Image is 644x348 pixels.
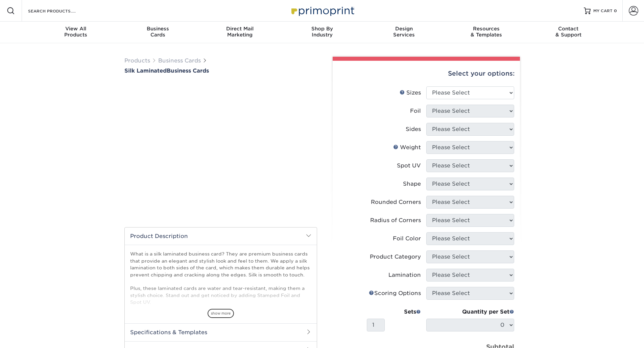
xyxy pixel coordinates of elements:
[527,22,610,43] a: Contact& Support
[593,8,613,14] span: MY CART
[338,61,515,86] div: Select your options:
[246,203,263,220] img: Business Cards 06
[370,253,421,261] div: Product Category
[117,22,199,43] a: BusinessCards
[208,309,234,318] span: show more
[281,26,363,38] div: Industry
[269,203,286,220] img: Business Cards 07
[124,68,167,74] span: Silk Laminated
[614,8,617,13] span: 0
[117,26,199,32] span: Business
[35,22,117,43] a: View AllProducts
[156,203,172,220] img: Business Cards 02
[445,22,527,43] a: Resources& Templates
[403,180,421,188] div: Shape
[124,57,150,64] a: Products
[178,203,195,220] img: Business Cards 03
[363,22,445,43] a: DesignServices
[393,143,421,152] div: Weight
[369,289,421,297] div: Scoring Options
[125,323,317,341] h2: Specifications & Templates
[281,22,363,43] a: Shop ByIndustry
[223,203,240,220] img: Business Cards 05
[410,107,421,115] div: Foil
[201,203,218,220] img: Business Cards 04
[133,203,150,220] img: Business Cards 01
[445,26,527,32] span: Resources
[406,125,421,133] div: Sides
[158,57,201,64] a: Business Cards
[397,162,421,170] div: Spot UV
[367,308,421,316] div: Sets
[426,308,514,316] div: Quantity per Set
[400,89,421,97] div: Sizes
[199,22,281,43] a: Direct MailMarketing
[281,26,363,32] span: Shop By
[117,26,199,38] div: Cards
[124,68,317,74] h1: Business Cards
[125,227,317,245] h2: Product Description
[27,7,93,15] input: SEARCH PRODUCTS.....
[288,3,356,18] img: Primoprint
[370,216,421,224] div: Radius of Corners
[445,26,527,38] div: & Templates
[35,26,117,32] span: View All
[393,235,421,243] div: Foil Color
[388,271,421,279] div: Lamination
[35,26,117,38] div: Products
[527,26,610,32] span: Contact
[291,203,308,220] img: Business Cards 08
[527,26,610,38] div: & Support
[363,26,445,32] span: Design
[124,68,317,74] a: Silk LaminatedBusiness Cards
[363,26,445,38] div: Services
[199,26,281,38] div: Marketing
[371,198,421,206] div: Rounded Corners
[199,26,281,32] span: Direct Mail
